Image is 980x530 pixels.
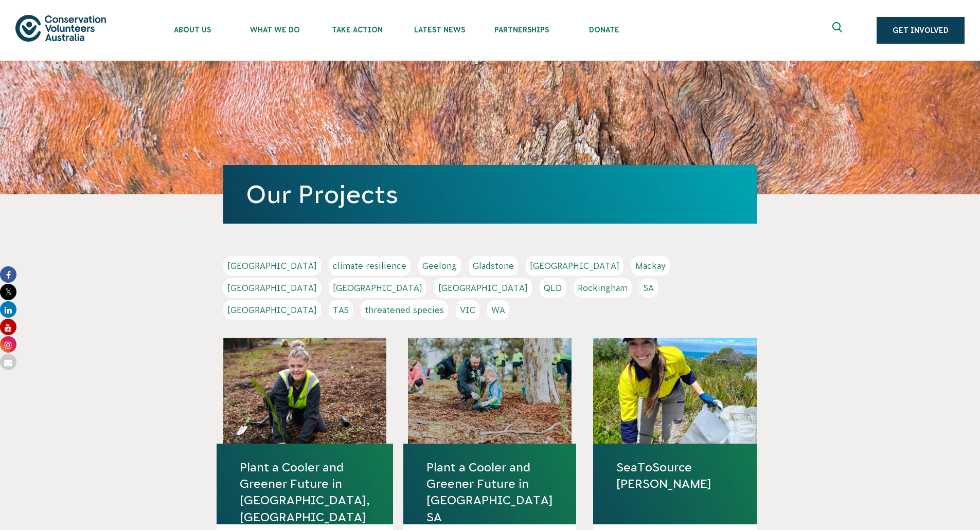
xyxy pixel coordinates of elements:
[526,256,623,276] a: [GEOGRAPHIC_DATA]
[246,180,398,208] a: Our Projects
[574,278,632,298] a: Rockingham
[361,300,448,320] a: threatened species
[540,278,566,298] a: QLD
[316,26,398,34] span: Take Action
[563,26,645,34] span: Donate
[329,300,353,320] a: TAS
[480,26,563,34] span: Partnerships
[832,22,845,39] span: Expand search box
[15,15,106,41] img: logo.svg
[631,256,670,276] a: Mackay
[234,26,316,34] span: What We Do
[398,26,480,34] span: Latest News
[418,256,461,276] a: Geelong
[329,256,411,276] a: climate resilience
[469,256,518,276] a: Gladstone
[434,278,532,298] a: [GEOGRAPHIC_DATA]
[329,278,426,298] a: [GEOGRAPHIC_DATA]
[223,278,321,298] a: [GEOGRAPHIC_DATA]
[240,459,370,525] a: Plant a Cooler and Greener Future in [GEOGRAPHIC_DATA], [GEOGRAPHIC_DATA]
[426,459,553,525] a: Plant a Cooler and Greener Future in [GEOGRAPHIC_DATA] SA
[616,459,734,492] a: SeaToSource [PERSON_NAME]
[639,278,658,298] a: SA
[877,17,965,44] a: Get Involved
[826,18,851,43] button: Expand search box Close search box
[223,256,321,276] a: [GEOGRAPHIC_DATA]
[223,300,321,320] a: [GEOGRAPHIC_DATA]
[456,300,479,320] a: VIC
[487,300,509,320] a: WA
[151,26,234,34] span: About Us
